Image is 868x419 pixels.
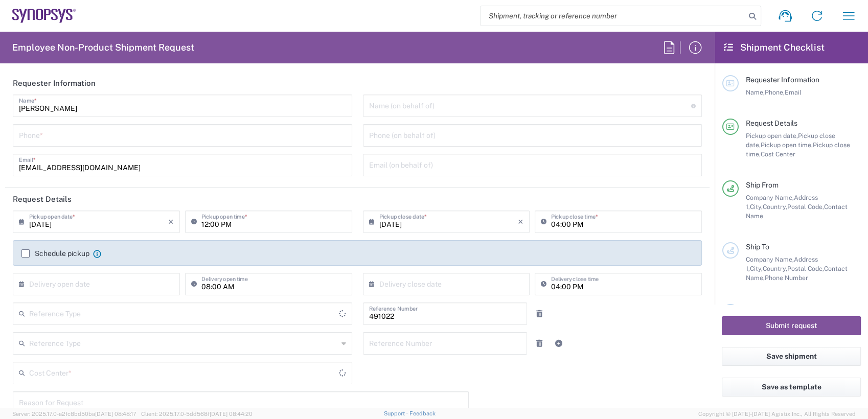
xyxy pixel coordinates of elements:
span: Pickup open date, [746,132,798,139]
span: Email [785,88,802,96]
span: Company Name, [746,255,794,263]
a: Add Reference [552,336,566,351]
button: Save as template [722,378,861,397]
span: Copyright © [DATE]-[DATE] Agistix Inc., All Rights Reserved [698,409,856,418]
span: [DATE] 08:44:20 [210,411,253,417]
span: Requester Information [746,76,819,84]
span: City, [750,203,763,211]
span: Company Name, [746,194,794,201]
h2: Employee Non-Product Shipment Request [12,41,194,54]
span: Postal Code, [787,203,824,211]
h2: Request Details [13,194,72,204]
h2: Requester Information [13,78,96,88]
h2: Shipment Checklist [724,41,825,54]
span: Request Details [746,119,797,127]
span: Pickup open time, [761,141,813,149]
input: Shipment, tracking or reference number [481,6,745,26]
span: Phone, [765,88,785,96]
span: Postal Code, [787,265,824,272]
a: Feedback [409,410,436,416]
i: × [518,214,523,230]
span: [DATE] 08:48:17 [95,411,136,417]
a: Remove Reference [532,336,546,351]
span: City, [750,265,763,272]
button: Save shipment [722,347,861,366]
span: Country, [763,265,787,272]
span: Server: 2025.17.0-a2fc8bd50ba [12,411,136,417]
span: Country, [763,203,787,211]
label: Schedule pickup [21,249,89,258]
a: Remove Reference [532,307,546,321]
span: Ship From [746,181,779,189]
span: Ship To [746,243,769,251]
a: Support [384,410,409,416]
span: Client: 2025.17.0-5dd568f [141,411,253,417]
i: × [168,214,174,230]
span: Cost Center [761,150,795,158]
span: Phone Number [765,274,808,282]
button: Submit request [722,316,861,335]
span: Name, [746,88,765,96]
